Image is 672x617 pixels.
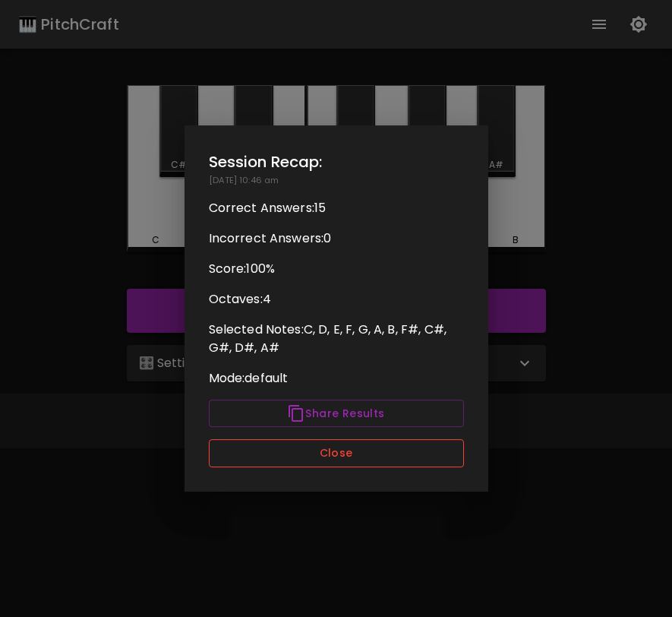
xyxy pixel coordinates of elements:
[209,174,464,187] p: [DATE] 10:46 am
[209,290,464,308] p: Octaves: 4
[209,439,464,467] button: Close
[209,199,464,217] p: Correct Answers: 15
[209,400,464,428] button: Share Results
[209,229,464,248] p: Incorrect Answers: 0
[209,260,464,278] p: Score: 100 %
[209,150,464,174] h2: Session Recap:
[209,321,464,357] p: Selected Notes: C, D, E, F, G, A, B, F#, C#, G#, D#, A#
[209,369,464,388] p: Mode: default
